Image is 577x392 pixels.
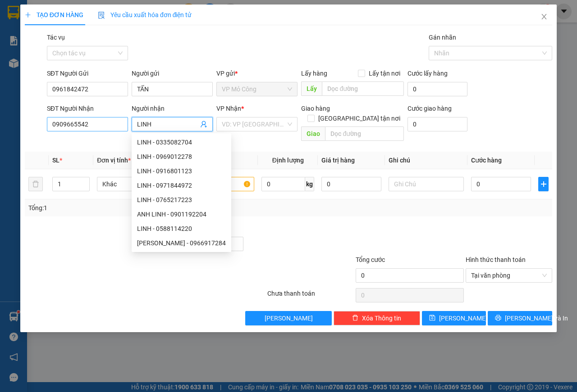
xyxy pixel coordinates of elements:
span: Hotline: 19001152 [71,40,110,45]
label: Hình thức thanh toán [466,256,526,263]
span: Định lượng [272,157,304,164]
input: Cước lấy hàng [408,82,467,96]
span: VPMC1410250003 [45,57,96,64]
div: LINH - 0335082704 [137,137,226,147]
input: Dọc đường [322,81,403,96]
span: Lấy tận nơi [365,68,404,78]
div: LINH - 0916801123 [132,164,231,178]
span: Khác [102,177,167,191]
div: LINH - 0765217223 [132,193,231,207]
label: Cước lấy hàng [408,70,448,77]
span: Tổng cước [356,256,385,263]
strong: ĐỒNG PHƯỚC [71,5,124,13]
button: save[PERSON_NAME] [422,311,486,325]
span: Giao [301,126,325,141]
div: SĐT Người Nhận [47,104,128,113]
span: [PERSON_NAME]: [3,58,96,63]
span: Yêu cầu xuất hóa đơn điện tử [98,11,192,18]
div: ANH LINH - 0901192204 [132,207,231,221]
div: Người nhận [132,104,213,113]
div: LINH - 0916801123 [137,166,226,176]
span: [GEOGRAPHIC_DATA] tận nơi [315,113,404,123]
span: printer [495,315,501,322]
th: Ghi chú [385,152,467,169]
span: Đơn vị tính [97,157,131,164]
span: [PERSON_NAME] và In [505,313,568,323]
span: 01 Võ Văn Truyện, KP.1, Phường 2 [71,27,124,38]
span: Tại văn phòng [471,269,547,282]
button: Close [531,5,557,30]
div: LINH - 0971844972 [132,178,231,193]
span: delete [352,315,358,322]
div: LINH - 0969012278 [137,152,226,162]
span: Cước hàng [471,157,502,164]
span: VP Nhận [216,105,241,112]
span: user-add [200,121,207,128]
button: deleteXóa Thông tin [334,311,420,325]
span: Lấy [301,81,322,96]
div: LINH - 0588114220 [132,221,231,236]
span: Giao hàng [301,105,330,112]
label: Cước giao hàng [408,105,452,112]
span: Lấy hàng [301,70,327,77]
input: Dọc đường [325,126,403,141]
span: In ngày: [3,65,55,71]
span: [PERSON_NAME] [265,313,313,323]
span: [PERSON_NAME] [439,313,487,323]
span: close [540,13,548,20]
button: printer[PERSON_NAME] và In [488,311,552,325]
button: delete [28,177,43,191]
div: Tổng: 1 [28,203,224,213]
input: 0 [321,177,381,191]
span: VP Mỏ Công [222,82,292,96]
span: 08:57:25 [DATE] [20,65,55,71]
span: Xóa Thông tin [362,313,401,323]
input: Cước giao hàng [408,117,467,131]
img: icon [98,12,105,19]
div: VP gửi [216,68,298,78]
div: LINH - 0765217223 [137,195,226,205]
div: LINH - 0969012278 [132,149,231,164]
div: LINH - 0335082704 [132,135,231,149]
img: logo [3,5,43,45]
div: Người gửi [132,68,213,78]
span: TẠO ĐƠN HÀNG [25,11,83,18]
button: [PERSON_NAME] [245,311,332,325]
button: plus [538,177,549,191]
label: Gán nhãn [429,34,456,41]
div: [PERSON_NAME] - 0966917284 [137,238,226,248]
div: ANH LINH - 0901192204 [137,209,226,219]
div: Chưa thanh toán [266,288,355,304]
div: SĐT Người Gửi [47,68,128,78]
label: Tác vụ [47,34,65,41]
span: Giá trị hàng [321,157,355,164]
span: Bến xe [GEOGRAPHIC_DATA] [71,14,121,26]
div: LINH - 0971844972 [137,180,226,190]
span: ----------------------------------------- [24,49,110,56]
div: LINH - 0588114220 [137,224,226,234]
span: SL [52,157,60,164]
span: kg [305,177,314,191]
span: plus [539,180,548,188]
span: save [429,315,435,322]
input: Ghi Chú [389,177,464,191]
div: NGỌC LINH - 0966917284 [132,236,231,250]
span: plus [25,12,31,18]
